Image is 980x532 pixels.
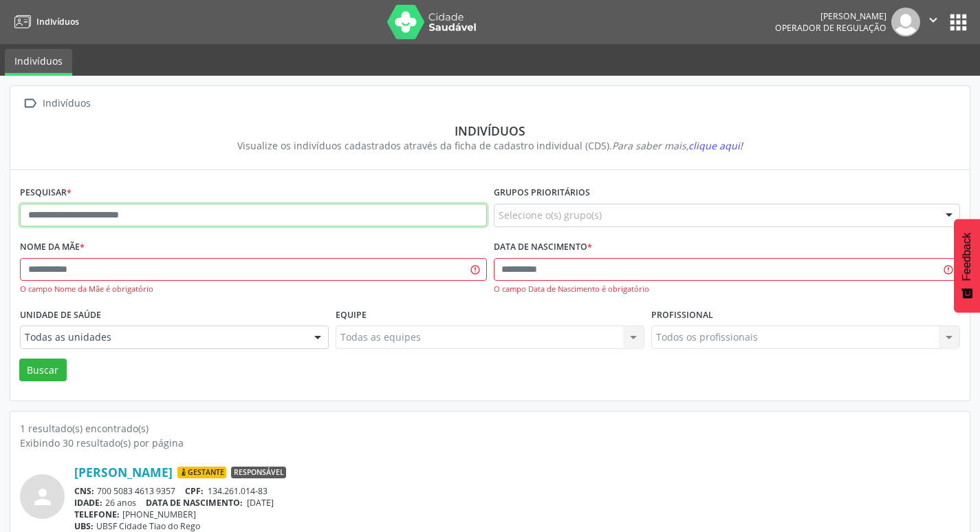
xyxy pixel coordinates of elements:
div: 700 5083 4613 9357 [74,485,960,497]
div: UBSF Cidade Tiao do Rego [74,520,960,532]
label: Equipe [336,304,367,326]
span: Selecione o(s) grupo(s) [499,208,602,222]
span: UBS: [74,520,94,532]
div: 26 anos [74,497,960,509]
a:  Indivíduos [20,94,93,114]
span: Todas as unidades [25,330,301,344]
a: [PERSON_NAME] [74,465,173,480]
i: Para saber mais, [612,139,743,152]
button: apps [946,10,970,34]
span: Operador de regulação [775,22,886,34]
div: Visualize os indivíduos cadastrados através da ficha de cadastro individual (CDS). [30,138,950,153]
label: Nome da mãe [20,237,85,258]
a: Indivíduos [10,10,79,33]
div: [PERSON_NAME] [775,10,886,22]
div: O campo Data de Nascimento é obrigatório [494,284,961,295]
img: img [891,8,920,36]
button:  [920,8,946,36]
label: Data de nascimento [494,237,592,258]
a: Indivíduos [5,49,72,76]
span: CPF: [185,485,204,497]
label: Unidade de saúde [20,304,101,326]
div: O campo Nome da Mãe é obrigatório [20,284,487,295]
span: Responsável [231,467,286,479]
span: DATA DE NASCIMENTO: [146,497,243,509]
label: Pesquisar [20,182,72,204]
span: Indivíduos [36,16,79,28]
span: Gestante [177,467,226,479]
span: clique aqui! [688,139,743,152]
label: Profissional [651,304,713,326]
i:  [926,12,941,28]
div: Indivíduos [40,94,93,114]
div: Indivíduos [30,123,950,138]
span: CNS: [74,485,94,497]
i:  [20,94,40,114]
span: TELEFONE: [74,509,120,520]
div: Exibindo 30 resultado(s) por página [20,436,960,450]
span: 134.261.014-83 [208,485,268,497]
span: [DATE] [247,497,274,509]
span: Feedback [961,233,973,281]
button: Feedback - Mostrar pesquisa [954,219,980,312]
button: Buscar [19,359,67,382]
label: Grupos prioritários [494,182,590,204]
span: IDADE: [74,497,102,509]
div: 1 resultado(s) encontrado(s) [20,421,960,436]
div: [PHONE_NUMBER] [74,509,960,520]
